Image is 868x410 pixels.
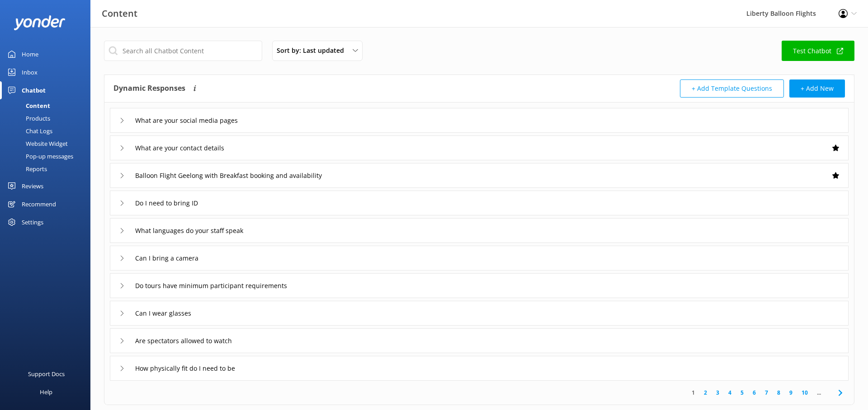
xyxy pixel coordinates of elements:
a: Reports [5,163,90,175]
a: 2 [699,388,712,397]
button: + Add New [789,79,845,98]
div: Website Widget [5,137,68,150]
img: yonder-white-logo.png [14,15,66,30]
a: Products [5,112,90,125]
a: Chat Logs [5,125,90,137]
a: 8 [773,388,785,397]
div: Support Docs [28,365,65,383]
div: Chatbot [22,81,46,99]
div: Reports [5,163,47,175]
div: Content [5,99,50,112]
input: Search all Chatbot Content [104,41,262,61]
a: 9 [785,388,797,397]
a: Pop-up messages [5,150,90,163]
span: ... [812,388,826,397]
a: 10 [797,388,812,397]
div: Chat Logs [5,125,52,137]
div: Settings [22,213,43,231]
div: Pop-up messages [5,150,73,163]
a: 5 [736,388,748,397]
div: Products [5,112,50,125]
span: Sort by: Last updated [277,46,349,56]
button: + Add Template Questions [680,79,784,98]
div: Help [40,383,52,401]
a: 4 [724,388,736,397]
div: Recommend [22,195,56,213]
div: Home [22,45,38,63]
div: Reviews [22,177,43,195]
a: Content [5,99,90,112]
a: 7 [760,388,773,397]
a: Test Chatbot [782,41,854,61]
a: Website Widget [5,137,90,150]
h4: Dynamic Responses [113,79,185,98]
div: Inbox [22,63,38,81]
h3: Content [102,6,137,21]
a: 3 [712,388,724,397]
a: 1 [687,388,699,397]
a: 6 [748,388,760,397]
